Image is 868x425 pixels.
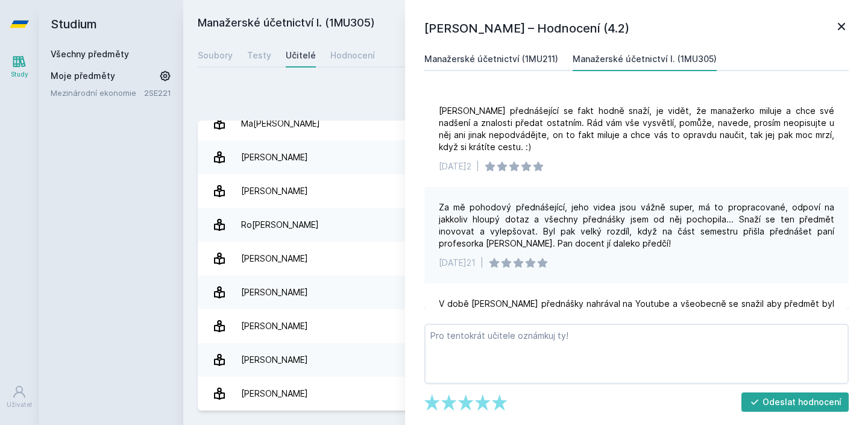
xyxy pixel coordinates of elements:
[286,43,316,68] a: Učitelé
[51,49,129,59] a: Všechny předměty
[241,314,308,338] div: [PERSON_NAME]
[2,379,36,415] a: Uživatel
[439,298,834,322] div: V době [PERSON_NAME] přednášky nahrával na Youtube a všeobecně se snažil aby předmět byl co nejje...
[330,49,375,61] div: Hodnocení
[247,43,271,68] a: Testy
[2,48,36,85] a: Study
[198,275,854,309] a: [PERSON_NAME] 1 hodnocení 5.0
[247,49,271,61] div: Testy
[51,70,115,82] span: Moje předměty
[330,43,375,68] a: Hodnocení
[198,242,854,275] a: [PERSON_NAME] 6 hodnocení 4.8
[241,179,308,203] div: [PERSON_NAME]
[741,392,849,412] button: Odeslat hodnocení
[7,400,32,409] div: Uživatel
[198,377,854,411] a: [PERSON_NAME] 17 hodnocení 4.2
[198,343,854,377] a: [PERSON_NAME] 1 hodnocení 5.0
[198,14,719,34] h2: Manažerské účetnictví I. (1MU305)
[198,174,854,208] a: [PERSON_NAME] 3 hodnocení 3.3
[144,88,171,98] a: 2SE221
[198,140,854,174] a: [PERSON_NAME] 6 hodnocení 4.0
[241,145,308,169] div: [PERSON_NAME]
[198,43,233,68] a: Soubory
[476,160,479,172] div: |
[241,382,308,406] div: [PERSON_NAME]
[198,107,854,140] a: Ma[PERSON_NAME] 1 hodnocení 5.0
[51,87,144,99] a: Mezinárodní ekonomie
[198,309,854,343] a: [PERSON_NAME] 1 hodnocení 1.0
[241,247,308,271] div: [PERSON_NAME]
[11,70,28,79] div: Study
[198,49,233,61] div: Soubory
[480,257,483,269] div: |
[241,112,320,136] div: Ma[PERSON_NAME]
[439,160,471,172] div: [DATE]2
[439,257,476,269] div: [DATE]21
[241,213,319,237] div: Ro[PERSON_NAME]
[241,348,308,372] div: [PERSON_NAME]
[198,208,854,242] a: Ro[PERSON_NAME] 2 hodnocení 5.0
[286,49,316,61] div: Učitelé
[439,105,834,153] div: [PERSON_NAME] přednášející se fakt hodně snaží, je vidět, že manažerko miluje a chce své nadšení ...
[439,201,834,250] div: Za mě pohodový přednášející, jeho videa jsou vážně super, má to propracované, odpoví na jakkoliv ...
[241,280,308,304] div: [PERSON_NAME]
